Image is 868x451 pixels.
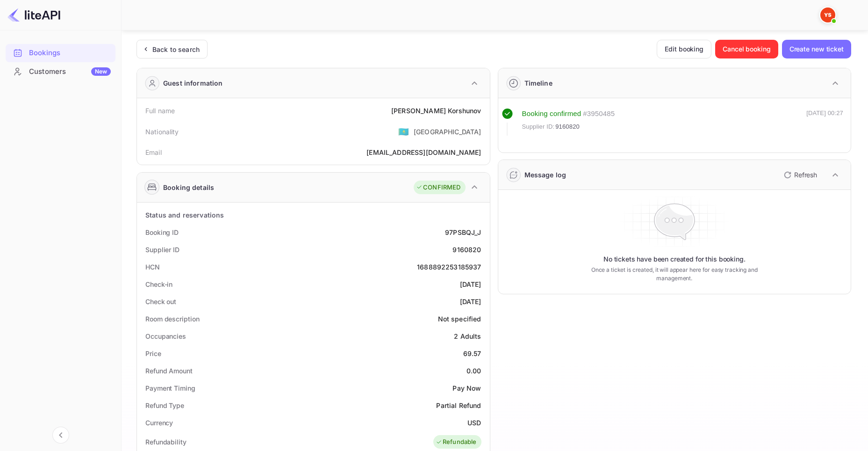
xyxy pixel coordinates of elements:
[463,349,481,358] div: 69.57
[445,227,481,237] div: 97PSBQJ_J
[29,48,111,58] div: Bookings
[416,183,460,192] div: CONFIRMED
[466,366,481,376] div: 0.00
[467,418,481,428] div: USD
[778,167,821,182] button: Refresh
[583,109,615,119] div: # 3950485
[460,279,481,289] div: [DATE]
[163,78,223,88] div: Guest information
[452,245,481,255] div: 9160820
[145,127,179,137] div: Nationality
[794,170,817,180] p: Refresh
[454,331,481,341] div: 2 Adults
[163,182,214,192] div: Booking details
[145,418,173,428] div: Currency
[417,262,481,272] div: 1688892253185937
[145,400,184,410] div: Refund Type
[152,44,200,54] div: Back to search
[145,245,179,255] div: Supplier ID
[145,210,224,220] div: Status and reservations
[460,297,481,306] div: [DATE]
[524,78,552,88] div: Timeline
[145,279,172,289] div: Check-in
[145,437,187,447] div: Refundability
[715,40,778,58] button: Cancel booking
[555,122,580,131] span: 9160820
[145,106,175,116] div: Full name
[6,63,115,81] div: CustomersNew
[91,67,111,76] div: New
[145,383,195,393] div: Payment Timing
[145,331,186,341] div: Occupancies
[603,255,746,264] p: No tickets have been created for this booking.
[391,106,481,116] div: [PERSON_NAME] Korshunov
[145,366,193,376] div: Refund Amount
[436,400,481,410] div: Partial Refund
[398,123,409,140] span: United States
[145,227,179,237] div: Booking ID
[782,40,851,58] button: Create new ticket
[522,122,555,131] span: Supplier ID:
[145,297,176,306] div: Check out
[6,63,115,80] a: CustomersNew
[145,314,199,324] div: Room description
[580,266,769,283] p: Once a ticket is created, it will appear here for easy tracking and management.
[7,7,60,22] img: LiteAPI logo
[6,44,115,62] div: Bookings
[524,170,567,180] div: Message log
[52,427,69,444] button: Collapse navigation
[366,147,481,157] div: [EMAIL_ADDRESS][DOMAIN_NAME]
[145,349,161,358] div: Price
[414,127,481,137] div: [GEOGRAPHIC_DATA]
[820,7,835,22] img: Yandex Support
[657,40,711,58] button: Edit booking
[6,44,115,61] a: Bookings
[806,109,843,136] div: [DATE] 00:27
[522,109,581,119] div: Booking confirmed
[145,262,160,272] div: HCN
[436,437,477,447] div: Refundable
[145,147,162,157] div: Email
[438,314,481,324] div: Not specified
[29,66,111,77] div: Customers
[452,383,481,393] div: Pay Now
